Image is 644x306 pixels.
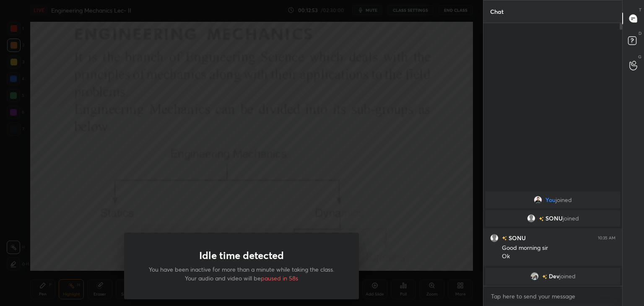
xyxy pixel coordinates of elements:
span: paused in 58s [261,274,298,282]
span: You [545,197,556,203]
h6: SONU [507,233,526,242]
p: Chat [483,0,510,23]
span: Dev [549,273,559,280]
p: G [638,54,641,60]
p: D [639,30,641,36]
span: SONU [545,215,563,222]
p: T [639,7,641,13]
div: Good morning sir [502,244,615,252]
p: You have been inactive for more than a minute while taking the class. Your audio and video will be [144,265,339,283]
div: grid [483,190,622,286]
img: no-rating-badge.077c3623.svg [502,236,507,241]
span: joined [556,197,572,203]
div: 10:35 AM [598,236,615,241]
img: default.png [527,214,535,223]
img: a90b112ffddb41d1843043b4965b2635.jpg [534,196,542,204]
span: joined [559,273,576,280]
img: no-rating-badge.077c3623.svg [542,275,547,279]
img: no-rating-badge.077c3623.svg [539,217,544,221]
h1: Idle time detected [199,249,284,262]
img: 932f42b25b894a79b2309df58b4049b6.jpg [530,272,539,280]
span: joined [563,215,579,222]
div: Ok [502,252,615,261]
img: default.png [490,234,499,242]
